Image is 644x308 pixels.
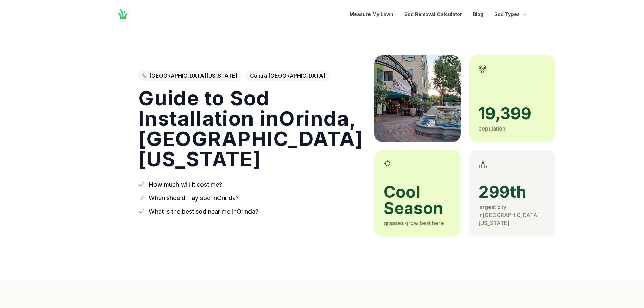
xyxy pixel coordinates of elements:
a: What is the best sod near me inOrinda? [149,208,258,215]
span: Contra [GEOGRAPHIC_DATA] [246,70,329,81]
a: Sod Removal Calculator [404,10,462,18]
a: When should I lay sod inOrinda? [149,194,239,202]
span: grasses grow best here [384,220,444,227]
img: Northern California state outline [142,73,147,78]
span: 299th [478,184,546,200]
img: A picture of Orinda [374,55,461,142]
span: 19,399 [478,105,546,122]
span: cool season [384,184,451,216]
button: Sod Types [494,10,528,18]
a: [GEOGRAPHIC_DATA][US_STATE] [138,70,241,81]
a: How much will it cost me? [149,181,222,188]
a: Measure My Lawn [350,10,393,18]
a: Blog [473,10,483,18]
span: population [478,125,505,132]
h1: Guide to Sod Installation in Orinda , [GEOGRAPHIC_DATA][US_STATE] [138,88,364,169]
span: largest city in [GEOGRAPHIC_DATA][US_STATE] [478,204,540,227]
